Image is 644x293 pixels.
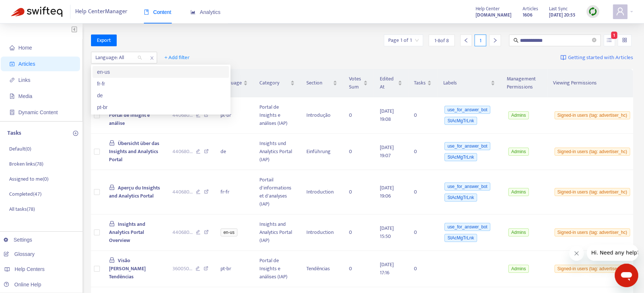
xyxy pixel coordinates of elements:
[379,107,393,123] span: [DATE] 19:08
[97,68,225,76] div: en-us
[476,11,512,19] strong: [DOMAIN_NAME]
[560,55,566,61] img: image-link
[374,69,408,97] th: Edited At
[18,109,58,115] span: Dynamic Content
[437,69,501,97] th: Labels
[379,224,393,240] span: [DATE] 15:50
[4,282,41,287] a: Online Help
[144,9,171,15] span: Content
[414,79,426,87] span: Tasks
[4,237,32,243] a: Settings
[549,5,568,13] span: Last Sync
[10,94,15,99] span: file-image
[523,11,532,19] strong: 1606
[221,79,242,87] span: Language
[4,5,53,11] span: Hi. Need any help?
[92,78,229,90] div: fr-fr
[492,38,498,43] span: right
[4,251,34,257] a: Glossary
[147,54,157,62] span: close
[92,90,229,101] div: de
[75,5,127,19] span: Help Center Manager
[215,170,254,214] td: fr-fr
[97,36,111,44] span: Export
[109,184,115,190] span: lock
[254,170,301,214] td: Portail d'informations et d'analyses (IAP)
[560,52,633,64] a: Getting started with Articles
[569,246,584,261] iframe: Close message
[109,140,115,146] span: lock
[97,91,225,100] div: de
[408,69,437,97] th: Tasks
[9,160,43,168] p: Broken links ( 78 )
[9,205,35,213] p: All tasks ( 78 )
[434,37,449,44] span: 1 - 8 of 8
[109,184,160,200] span: Aperçu du Insights and Analytics Portal
[379,184,393,200] span: [DATE] 19:06
[190,10,196,15] span: area-chart
[97,103,225,111] div: pt-br
[379,75,396,91] span: Edited At
[343,134,374,170] td: 0
[554,111,630,119] span: Signed-in users (tag: advertiser_hc)
[221,228,237,236] span: en-us
[172,111,193,119] span: 440680 ...
[306,79,331,87] span: Section
[164,53,190,62] span: + Add filter
[301,69,343,97] th: Section
[568,54,633,62] span: Getting started with Articles
[109,220,145,245] span: Insights and Analytics Portal Overview
[444,223,490,231] span: use_for_answer_bot
[615,264,638,287] iframe: Button to launch messaging window
[513,38,519,43] span: search
[444,182,490,191] span: use_for_answer_bot
[554,228,630,236] span: Signed-in users (tag: advertiser_hc)
[109,103,150,127] span: Visão geral do Portal de insight e análise
[474,35,486,46] div: 1
[254,69,301,97] th: Category
[18,61,35,67] span: Articles
[172,188,193,196] span: 440680 ...
[554,148,630,156] span: Signed-in users (tag: advertiser_hc)
[215,97,254,134] td: pt-br
[476,11,512,19] a: [DOMAIN_NAME]
[215,251,254,287] td: pt-br
[508,111,529,119] span: Admins
[109,139,159,164] span: Übersicht über das Insights and Analytics Portal
[444,142,490,150] span: use_for_answer_bot
[343,69,374,97] th: Votes Sum
[554,188,630,196] span: Signed-in users (tag: advertiser_hc)
[463,38,469,43] span: left
[379,143,393,160] span: [DATE] 19:07
[259,79,289,87] span: Category
[92,101,229,113] div: pt-br
[254,251,301,287] td: Portal de Insights e análises (IAP)
[18,77,30,83] span: Links
[301,214,343,251] td: Introduction
[18,45,32,51] span: Home
[190,9,221,15] span: Analytics
[408,134,437,170] td: 0
[343,170,374,214] td: 0
[343,97,374,134] td: 0
[301,251,343,287] td: Tendências
[301,134,343,170] td: Einführung
[616,7,625,16] span: user
[444,153,477,161] span: StAcMgTrLnk
[444,117,477,125] span: StAcMgTrLnk
[15,266,45,272] span: Help Centers
[254,134,301,170] td: Insights und Analytics Portal (IAP)
[508,265,529,273] span: Admins
[10,61,15,66] span: account-book
[10,45,15,50] span: home
[508,228,529,236] span: Admins
[159,52,195,64] button: + Add filter
[172,265,192,273] span: 360050 ...
[443,79,490,87] span: Labels
[343,251,374,287] td: 0
[10,110,15,115] span: container
[9,145,31,153] p: Default ( 0 )
[343,214,374,251] td: 0
[408,251,437,287] td: 0
[611,32,617,39] span: 1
